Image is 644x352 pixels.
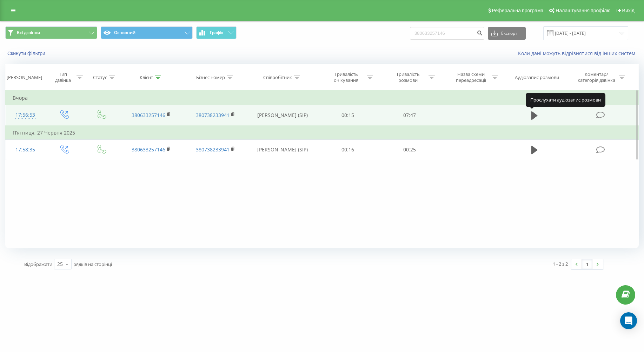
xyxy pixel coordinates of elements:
span: Вихід [622,8,635,13]
div: Назва схеми переадресації [452,71,490,83]
div: Аудіозапис розмови [515,74,559,80]
div: Співробітник [263,74,292,80]
a: 380633257146 [132,146,165,153]
div: Коментар/категорія дзвінка [576,71,617,83]
div: 17:56:53 [13,108,38,122]
span: Графік [210,30,224,35]
input: Пошук за номером [410,27,484,40]
span: Всі дзвінки [17,30,40,35]
div: [PERSON_NAME] [7,74,42,80]
button: Графік [196,26,237,39]
td: [PERSON_NAME] (SIP) [248,105,317,126]
div: Прослухати аудіозапис розмови [526,93,605,107]
div: Тривалість розмови [389,71,427,83]
a: Коли дані можуть відрізнятися вiд інших систем [518,50,639,57]
div: Тривалість очікування [327,71,365,83]
div: Open Intercom Messenger [620,312,637,329]
span: Налаштування профілю [556,8,610,13]
div: 1 - 2 з 2 [553,260,568,267]
a: 380738233941 [196,146,230,153]
span: Відображати [24,261,52,267]
td: Вчора [6,91,639,105]
div: Клієнт [140,74,153,80]
button: Експорт [488,27,526,40]
a: 380738233941 [196,112,230,118]
td: 07:47 [379,105,440,126]
div: 17:58:35 [13,143,38,157]
td: П’ятниця, 27 Червня 2025 [6,126,639,140]
td: 00:16 [317,139,379,160]
div: Статус [93,74,107,80]
span: рядків на сторінці [73,261,112,267]
span: Реферальна програма [492,8,544,13]
button: Всі дзвінки [5,26,97,39]
div: 25 [57,261,63,268]
a: 380633257146 [132,112,165,118]
button: Скинути фільтри [5,50,49,57]
td: 00:15 [317,105,379,126]
div: Бізнес номер [196,74,225,80]
td: [PERSON_NAME] (SIP) [248,139,317,160]
button: Основний [101,26,193,39]
td: 00:25 [379,139,440,160]
div: Тип дзвінка [51,71,75,83]
a: 1 [582,259,592,269]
